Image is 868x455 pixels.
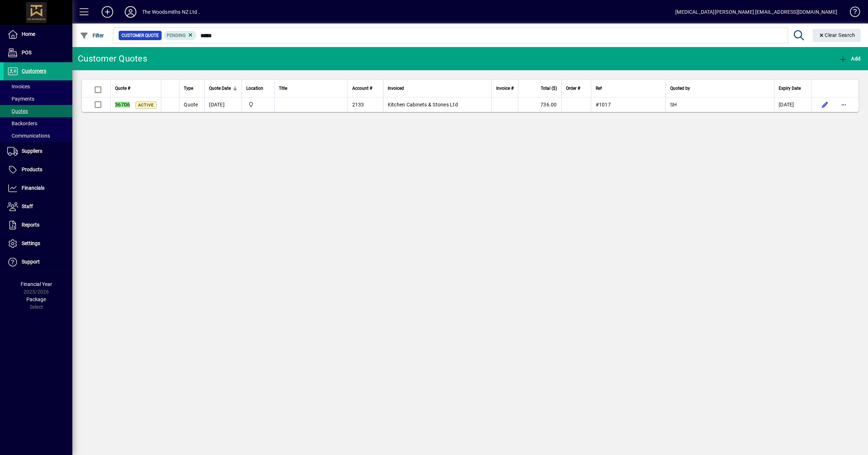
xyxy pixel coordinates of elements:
span: Active [138,103,154,108]
span: Account # [352,84,372,92]
a: Knowledge Base [844,1,859,25]
div: Title [279,84,343,92]
button: Profile [119,5,142,18]
span: POS [22,50,31,55]
span: Products [22,167,42,172]
span: Title [279,84,287,92]
span: Quote # [115,84,130,92]
div: Customer Quotes [78,53,147,64]
a: Quotes [4,105,72,117]
button: Clear [813,29,861,42]
div: Account # [352,84,379,92]
a: Reports [4,216,72,234]
td: [DATE] [204,97,242,112]
span: Payments [7,96,34,102]
span: Customer Quote [122,32,159,39]
a: Backorders [4,117,72,130]
button: Edit [819,99,831,110]
span: Ref [596,84,602,92]
button: Add [96,5,119,18]
div: Quote Date [209,84,237,92]
span: Total ($) [541,84,557,92]
a: Invoices [4,80,72,93]
a: Support [4,253,72,271]
span: Financial Year [21,281,52,287]
a: Staff [4,198,72,216]
span: Invoice # [496,84,514,92]
div: Ref [596,84,661,92]
span: Location [246,84,263,92]
span: Quote Date [209,84,231,92]
span: Clear Search [818,32,855,38]
span: Backorders [7,121,37,126]
td: [DATE] [774,97,812,112]
a: Settings [4,235,72,253]
em: 36706 [115,102,130,108]
span: Quote [184,102,198,108]
span: The Woodsmiths [246,101,270,109]
a: Products [4,161,72,179]
a: Home [4,25,72,43]
span: Support [22,259,40,265]
span: Financials [22,185,44,191]
div: Expiry Date [779,84,807,92]
span: Invoiced [388,84,404,92]
span: Quotes [7,108,28,114]
span: Package [26,296,46,302]
span: Filter [80,33,104,38]
span: Quoted by [670,84,690,92]
span: Communications [7,133,50,139]
span: Order # [566,84,580,92]
a: Suppliers [4,142,72,160]
span: Invoices [7,84,30,89]
span: Kitchen Cabinets & Stones Ltd [388,102,458,108]
a: Payments [4,93,72,105]
button: More options [838,99,850,110]
span: Expiry Date [779,84,801,92]
div: The Woodsmiths NZ Ltd . [142,6,200,18]
mat-chip: Pending Status: Pending [164,31,197,40]
span: 2133 [352,102,364,108]
span: Staff [22,203,33,209]
div: Location [246,84,270,92]
td: 736.00 [518,97,561,112]
span: Reports [22,222,39,228]
a: Financials [4,179,72,197]
div: [MEDICAL_DATA][PERSON_NAME] [EMAIL_ADDRESS][DOMAIN_NAME] [675,6,837,18]
span: Pending [167,33,186,38]
div: Order # [566,84,587,92]
span: Add [839,56,860,62]
div: Quoted by [670,84,770,92]
button: Add [837,52,862,65]
div: Invoiced [388,84,487,92]
span: Home [22,31,35,37]
span: Suppliers [22,148,42,154]
span: SH [670,102,677,108]
button: Filter [78,29,106,42]
span: Settings [22,240,40,246]
span: #1017 [596,102,611,108]
a: Communications [4,130,72,142]
span: Customers [22,68,46,74]
a: POS [4,44,72,62]
div: Quote # [115,84,157,92]
span: Type [184,84,193,92]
